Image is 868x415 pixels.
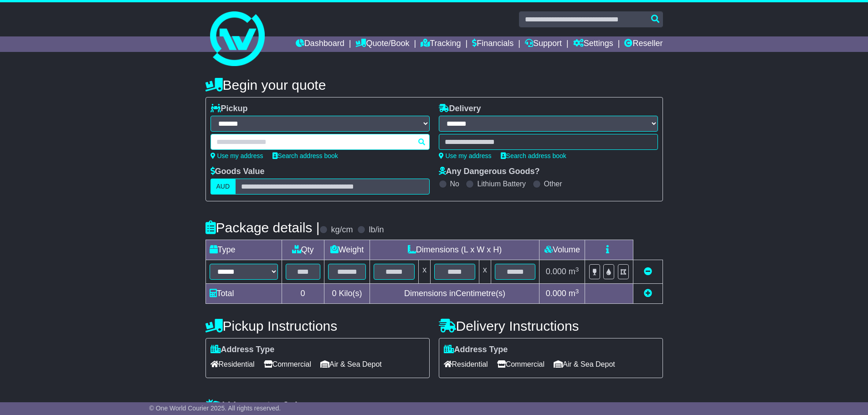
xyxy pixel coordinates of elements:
td: Weight [324,240,370,260]
label: kg/cm [331,225,353,235]
h4: Pickup Instructions [205,318,430,333]
span: 0.000 [546,267,566,276]
td: x [419,260,431,284]
sup: 3 [575,288,579,295]
span: m [569,289,579,298]
label: Address Type [444,345,508,355]
label: Goods Value [211,167,265,177]
span: Residential [211,357,255,371]
td: Qty [282,240,324,260]
a: Support [525,36,562,52]
sup: 3 [575,266,579,273]
td: x [479,260,491,284]
label: Other [544,179,562,188]
td: Volume [539,240,585,260]
label: Lithium Battery [477,179,526,188]
a: Use my address [439,152,492,159]
span: Air & Sea Depot [320,357,382,371]
span: Air & Sea Depot [554,357,615,371]
span: m [569,267,579,276]
h4: Package details | [205,220,320,235]
label: lb/in [369,225,384,235]
span: Commercial [264,357,311,371]
span: Residential [444,357,488,371]
td: Dimensions in Centimetre(s) [370,284,539,304]
span: Commercial [497,357,544,371]
span: © One World Courier 2025. All rights reserved. [149,405,281,412]
a: Remove this item [644,267,652,276]
h4: Warranty & Insurance [205,399,663,414]
label: AUD [211,179,236,195]
span: 0.000 [546,289,566,298]
label: No [450,179,459,188]
a: Search address book [501,152,566,159]
a: Use my address [211,152,263,159]
a: Financials [472,36,514,52]
label: Address Type [211,345,275,355]
a: Add new item [644,289,652,298]
a: Dashboard [296,36,344,52]
td: Type [205,240,282,260]
h4: Begin your quote [205,77,663,92]
label: Pickup [211,104,248,114]
td: Total [205,284,282,304]
td: 0 [282,284,324,304]
a: Quote/Book [355,36,409,52]
h4: Delivery Instructions [439,318,663,333]
typeahead: Please provide city [211,134,430,150]
a: Reseller [624,36,663,52]
span: 0 [332,289,336,298]
a: Search address book [272,152,338,159]
a: Tracking [421,36,461,52]
td: Kilo(s) [324,284,370,304]
label: Any Dangerous Goods? [439,167,540,177]
td: Dimensions (L x W x H) [370,240,539,260]
a: Settings [573,36,613,52]
label: Delivery [439,104,481,114]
